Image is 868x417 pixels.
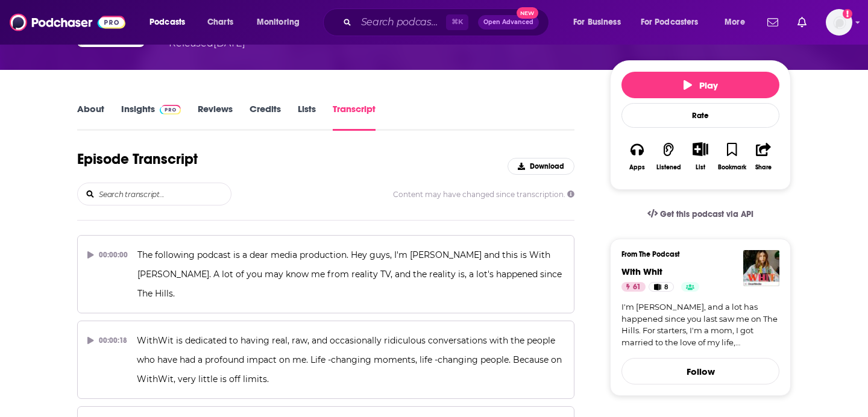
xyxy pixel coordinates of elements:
a: 61 [621,282,646,292]
a: 8 [649,282,674,292]
span: Content may have changed since transcription. [393,190,574,199]
a: Get this podcast via API [638,199,763,229]
span: The following podcast is a dear media production. Hey guys, I'm [PERSON_NAME] and this is With [P... [137,249,564,299]
a: Charts [200,13,241,32]
span: ⌘ K [446,14,468,30]
div: List [696,163,705,171]
a: About [77,103,104,131]
input: Search podcasts, credits, & more... [356,13,446,32]
span: Logged in as amandagibson [826,9,852,36]
button: open menu [248,13,315,32]
a: With Whit [621,266,662,277]
span: Play [684,80,718,91]
div: Rate [621,103,779,128]
div: Bookmark [718,164,746,171]
span: Download [530,162,564,171]
button: open menu [565,13,636,32]
button: Apps [621,134,653,178]
button: Follow [621,358,779,384]
div: Listened [656,164,681,171]
span: Open Advanced [483,19,533,25]
button: 00:00:00The following podcast is a dear media production. Hey guys, I'm [PERSON_NAME] and this is... [77,235,574,313]
button: open menu [633,13,716,32]
a: Lists [298,103,316,131]
span: More [725,14,745,31]
button: Open AdvancedNew [478,15,539,30]
h1: Episode Transcript [77,150,198,168]
div: Search podcasts, credits, & more... [335,8,561,36]
img: Podchaser - Follow, Share and Rate Podcasts [10,11,125,34]
a: I'm [PERSON_NAME], and a lot has happened since you last saw me on The Hills. For starters, I'm a... [621,301,779,348]
span: Get this podcast via API [660,209,753,219]
button: Play [621,72,779,98]
span: Monitoring [257,14,300,31]
span: New [517,7,538,19]
a: Credits [250,103,281,131]
button: Show profile menu [826,9,852,36]
a: Show notifications dropdown [763,12,783,33]
span: Podcasts [149,14,185,31]
button: open menu [716,13,760,32]
button: 00:00:18WithWit is dedicated to having real, raw, and occasionally ridiculous conversations with ... [77,321,574,399]
img: Podchaser Pro [160,105,181,114]
img: User Profile [826,9,852,36]
a: InsightsPodchaser Pro [121,103,181,131]
a: Reviews [198,103,233,131]
span: 8 [664,281,668,293]
span: For Podcasters [641,14,699,31]
a: Show notifications dropdown [793,12,811,33]
img: With Whit [743,250,779,286]
div: 00:00:18 [87,331,127,350]
div: Apps [629,164,645,171]
div: 00:00:00 [87,245,128,265]
span: For Business [573,14,621,31]
button: open menu [141,13,201,32]
svg: Add a profile image [843,9,852,19]
div: Show More ButtonList [685,134,716,178]
a: Transcript [333,103,376,131]
button: Listened [653,134,684,178]
span: 61 [633,281,641,293]
button: Download [508,158,574,175]
div: Share [755,164,772,171]
button: Bookmark [716,134,747,178]
button: Share [748,134,779,178]
input: Search transcript... [98,183,231,205]
span: WithWit is dedicated to having real, raw, and occasionally ridiculous conversations with the peop... [137,335,564,384]
button: Show More Button [688,142,712,155]
h3: From The Podcast [621,250,770,259]
span: Charts [207,14,233,31]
